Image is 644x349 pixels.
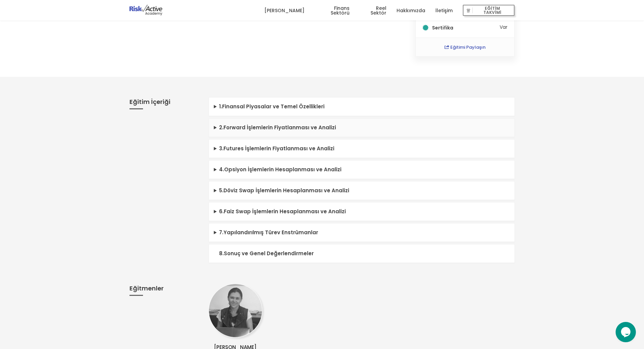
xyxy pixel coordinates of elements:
summary: 6.Faiz Swap İşlemlerin Hesaplanması ve Analizi [209,202,515,221]
summary: 8.Sonuç ve Genel Değerlendirmeler [209,244,515,263]
iframe: chat widget [616,322,637,342]
a: Hakkımızda [397,0,425,21]
summary: 1.Finansal Piyasalar ve Temel Özellikleri [209,97,515,116]
a: Finans Sektörü [315,0,350,21]
summary: 3.Futures İşlemlerin Fiyatlanması ve Analizi [209,139,515,158]
a: Reel Sektör [360,0,386,21]
a: EĞİTİM TAKVİMİ [463,0,515,21]
h3: Eğitmenler [129,284,198,296]
h5: Sertifika [432,25,498,30]
summary: 7.Yapılandırılmış Türev Enstrümanlar [209,223,515,242]
summary: 2.Forward İşlemlerin Fiyatlanması ve Analizi [209,118,515,137]
summary: 5.Döviz Swap İşlemlerin Hesaplanması ve Analizi [209,181,515,200]
a: İletişim [435,0,453,21]
h3: Eğitim İçeriği [129,97,198,109]
a: Eğitimi Paylaşın [445,44,485,50]
span: EĞİTİM TAKVİMİ [473,6,512,15]
a: [PERSON_NAME] [264,0,305,21]
button: EĞİTİM TAKVİMİ [463,5,515,16]
img: logo-dark.png [129,5,163,16]
li: Var [423,25,508,31]
summary: 4.Opsiyon İşlemlerin Hesaplanması ve Analizi [209,160,515,179]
